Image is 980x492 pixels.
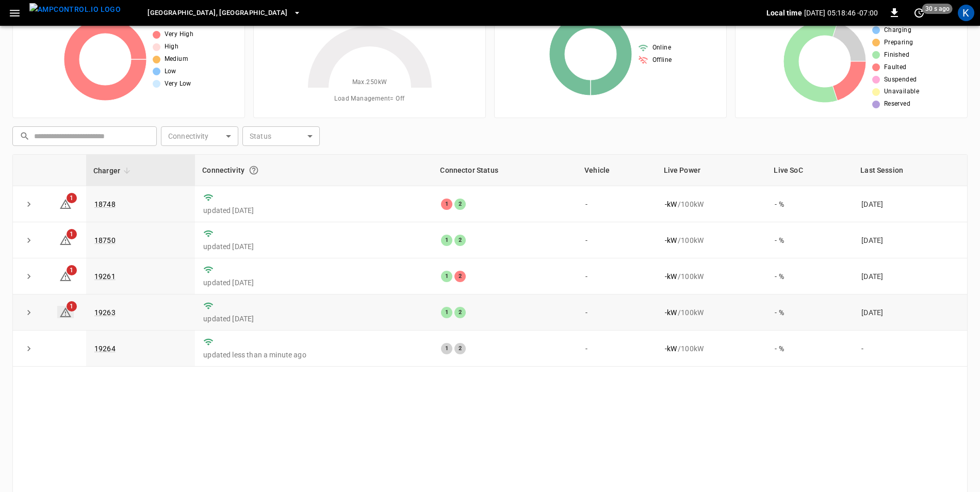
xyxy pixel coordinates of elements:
span: Medium [165,54,188,64]
td: [DATE] [853,186,967,222]
div: 2 [454,235,466,246]
div: 2 [454,307,466,318]
td: - % [766,186,853,222]
span: 30 s ago [922,4,953,14]
div: Connectivity [202,161,426,179]
span: 1 [67,229,77,239]
div: / 100 kW [665,271,759,282]
span: Unavailable [884,87,919,97]
p: updated [DATE] [203,241,424,252]
a: 1 [57,306,74,318]
td: - [577,294,657,331]
td: - % [766,294,853,331]
th: Last Session [853,155,967,186]
span: Charging [884,25,911,36]
button: expand row [21,341,37,356]
span: Finished [884,50,909,60]
span: Max. 250 kW [352,77,387,88]
span: Load Management = Off [334,94,404,104]
span: Offline [652,55,672,65]
button: expand row [21,233,37,248]
td: - [577,222,657,258]
div: 2 [454,271,466,282]
th: Live SoC [766,155,853,186]
p: [DATE] 05:18:46 -07:00 [804,8,878,18]
td: [DATE] [853,258,967,294]
p: - kW [665,199,677,209]
div: 1 [441,307,452,318]
p: updated less than a minute ago [203,350,424,360]
div: / 100 kW [665,199,759,209]
p: updated [DATE] [203,277,424,288]
a: 18750 [94,236,116,244]
a: 19261 [94,272,116,281]
td: - [577,186,657,222]
span: Very High [165,29,194,40]
td: - % [766,258,853,294]
span: Faulted [884,62,907,73]
div: / 100 kW [665,235,759,245]
td: - % [766,222,853,258]
p: Local time [766,8,802,18]
span: 1 [67,265,77,275]
button: Connection between the charger and our software. [244,161,263,179]
span: 1 [67,301,77,311]
span: Very Low [165,79,191,89]
div: 2 [454,343,466,354]
p: - kW [665,271,677,282]
button: expand row [21,305,37,320]
button: expand row [21,196,37,212]
div: / 100 kW [665,307,759,318]
span: Online [652,43,671,53]
td: [DATE] [853,294,967,331]
th: Connector Status [433,155,577,186]
p: - kW [665,307,677,318]
span: [GEOGRAPHIC_DATA], [GEOGRAPHIC_DATA] [148,7,287,19]
button: expand row [21,269,37,284]
span: Suspended [884,75,917,85]
p: - kW [665,343,677,354]
th: Live Power [657,155,767,186]
a: 1 [59,272,72,280]
div: 1 [441,235,452,246]
button: [GEOGRAPHIC_DATA], [GEOGRAPHIC_DATA] [143,3,305,23]
span: Low [165,67,176,77]
div: 1 [441,343,452,354]
th: Vehicle [577,155,657,186]
img: ampcontrol.io logo [29,3,121,16]
div: profile-icon [958,5,974,21]
a: 18748 [94,200,116,208]
p: updated [DATE] [203,205,424,216]
td: - % [766,331,853,367]
a: 19263 [94,308,116,317]
p: - kW [665,235,677,245]
span: Charger [93,165,134,177]
div: 1 [441,271,452,282]
a: 1 [59,199,72,207]
button: set refresh interval [911,5,927,21]
span: High [165,42,179,52]
td: [DATE] [853,222,967,258]
p: updated [DATE] [203,314,424,324]
td: - [577,331,657,367]
td: - [853,331,967,367]
div: 2 [454,199,466,210]
span: Reserved [884,99,910,109]
span: 1 [67,193,77,203]
td: - [577,258,657,294]
span: Preparing [884,38,913,48]
div: / 100 kW [665,343,759,354]
a: 19264 [94,345,116,353]
div: 1 [441,199,452,210]
a: 1 [59,235,72,243]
